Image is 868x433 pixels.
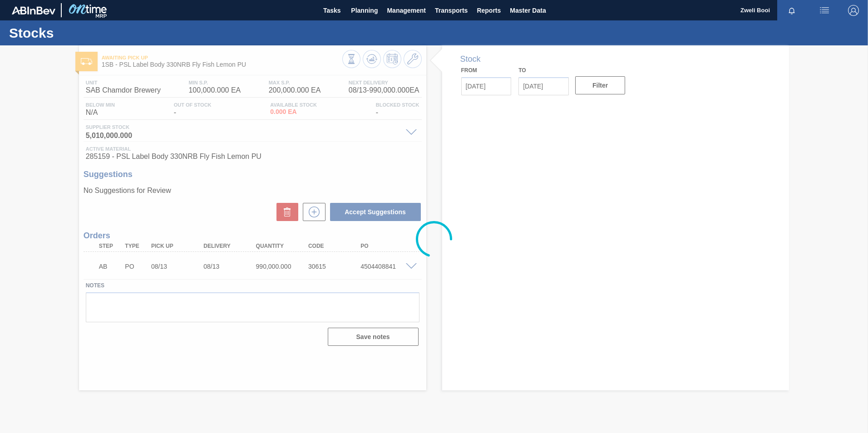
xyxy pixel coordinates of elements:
[435,5,468,16] span: Transports
[387,5,426,16] span: Management
[777,4,806,17] button: Notifications
[12,6,55,15] img: TNhmsLtSVTkK8tSr43FrP2fwEKptu5GPRR3wAAAABJRU5ErkJggg==
[9,28,170,38] h1: Stocks
[477,5,501,16] span: Reports
[819,5,830,16] img: userActions
[322,5,342,16] span: Tasks
[510,5,546,16] span: Master Data
[351,5,378,16] span: Planning
[848,5,859,16] img: Logout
